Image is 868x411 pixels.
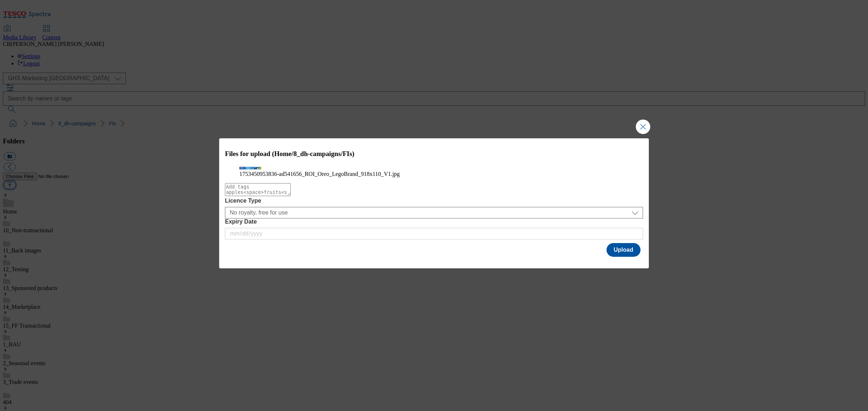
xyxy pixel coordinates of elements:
[239,171,629,177] figcaption: 1753450953836-ad541656_ROI_Oreo_LegoBrand_918x110_V1.jpg
[225,198,643,204] label: Licence Type
[239,167,261,169] img: preview
[607,243,641,257] button: Upload
[636,120,650,134] button: Close Modal
[225,219,643,225] label: Expiry Date
[219,138,649,269] div: Modal
[225,150,643,158] h3: Files for upload (Home/8_dh-campaigns/FIs)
